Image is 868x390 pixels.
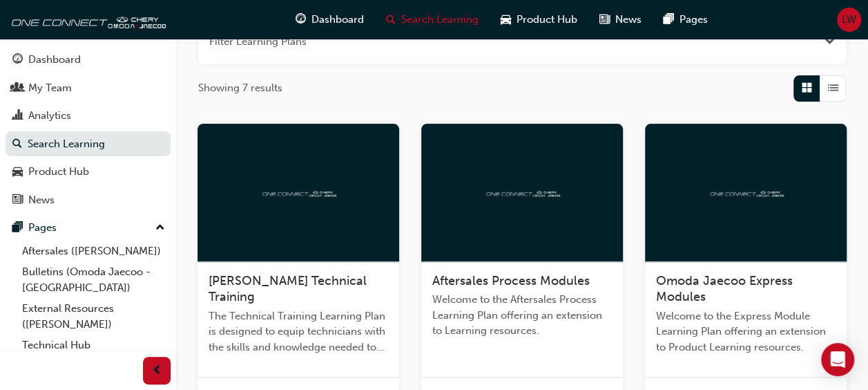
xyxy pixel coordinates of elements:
[311,12,364,28] span: Dashboard
[6,215,171,241] button: Pages
[17,335,171,371] a: Technical Hub ([PERSON_NAME])
[209,308,388,355] span: The Technical Training Learning Plan is designed to equip technicians with the skills and knowled...
[6,187,171,213] a: News
[6,47,171,73] a: Dashboard
[653,6,719,34] a: pages-iconPages
[599,11,610,28] span: news-icon
[296,11,306,28] span: guage-icon
[656,308,836,355] span: Welcome to the Express Module Learning Plan offering an extension to Product Learning resources.
[656,273,793,305] span: Omoda Jaecoo Express Modules
[28,164,89,180] div: Product Hub
[155,219,165,237] span: up-icon
[12,194,23,207] span: news-icon
[28,220,57,236] div: Pages
[260,185,336,198] img: oneconnect
[6,131,171,157] a: Search Learning
[386,11,396,28] span: search-icon
[12,166,23,178] span: car-icon
[842,12,856,28] span: LW
[708,185,784,198] img: oneconnect
[12,82,23,95] span: people-icon
[615,12,642,28] span: News
[209,273,367,305] span: [PERSON_NAME] Technical Training
[664,11,674,28] span: pages-icon
[588,6,653,34] a: news-iconNews
[12,138,22,151] span: search-icon
[6,159,171,185] a: Product Hub
[12,222,23,234] span: pages-icon
[401,12,479,28] span: Search Learning
[28,192,55,208] div: News
[490,6,588,34] a: car-iconProduct Hub
[501,11,511,28] span: car-icon
[28,52,81,68] div: Dashboard
[517,12,577,28] span: Product Hub
[824,34,835,50] button: Open the filter
[152,362,162,380] span: prev-icon
[12,110,23,122] span: chart-icon
[17,298,171,335] a: External Resources ([PERSON_NAME])
[6,103,171,129] a: Analytics
[837,8,861,32] button: LW
[198,80,282,96] span: Showing 7 results
[7,6,166,33] img: oneconnect
[28,80,72,96] div: My Team
[17,261,171,298] a: Bulletins (Omoda Jaecoo - [GEOGRAPHIC_DATA])
[484,185,560,198] img: oneconnect
[432,292,612,339] span: Welcome to the Aftersales Process Learning Plan offering an extension to Learning resources.
[432,273,590,288] span: Aftersales Process Modules
[828,80,838,96] span: List
[821,343,854,376] div: Open Intercom Messenger
[28,108,71,124] div: Analytics
[6,44,171,215] button: DashboardMy TeamAnalyticsSearch LearningProduct HubNews
[802,80,812,96] span: Grid
[284,6,375,34] a: guage-iconDashboard
[375,6,490,34] a: search-iconSearch Learning
[6,75,171,101] a: My Team
[12,54,23,66] span: guage-icon
[17,241,171,262] a: Aftersales ([PERSON_NAME])
[679,12,708,28] span: Pages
